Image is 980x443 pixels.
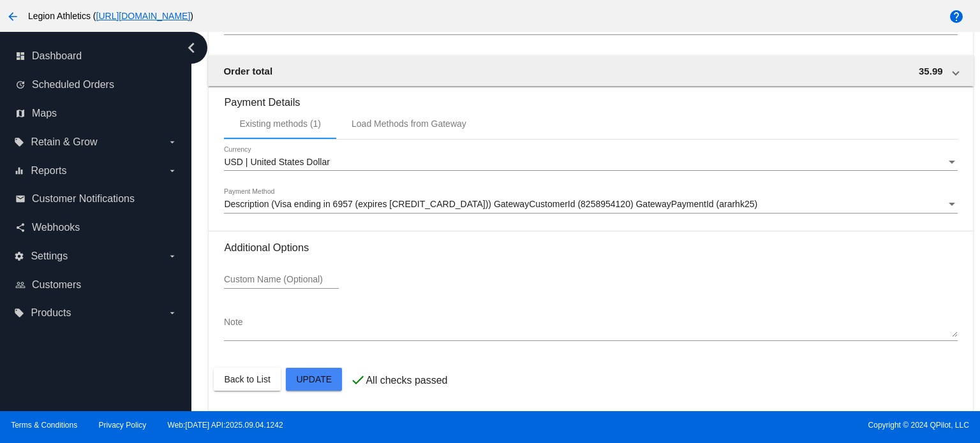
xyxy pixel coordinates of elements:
[31,136,97,148] span: Retain & Grow
[352,119,466,129] div: Load Methods from Gateway
[15,51,26,61] i: dashboard
[31,251,68,262] span: Settings
[14,251,24,261] i: settings
[11,421,77,430] a: Terms & Conditions
[224,157,329,167] span: USD | United States Dollar
[224,200,957,210] mat-select: Payment Method
[31,165,66,177] span: Reports
[15,189,177,209] a: email Customer Notifications
[181,38,202,58] i: chevron_left
[15,280,26,290] i: people_outline
[167,166,177,176] i: arrow_drop_down
[208,55,973,86] mat-expansion-panel-header: Order total 35.99
[167,308,177,318] i: arrow_drop_down
[5,9,20,24] mat-icon: arrow_back
[32,79,114,91] span: Scheduled Orders
[15,103,177,124] a: map Maps
[15,275,177,295] a: people_outline Customers
[14,166,24,176] i: equalizer
[224,242,957,254] h3: Additional Options
[286,368,342,391] button: Update
[949,9,964,24] mat-icon: help
[350,372,366,388] mat-icon: check
[96,11,191,21] a: [URL][DOMAIN_NAME]
[224,275,339,285] input: Custom Name (Optional)
[15,46,177,66] a: dashboard Dashboard
[15,222,26,233] i: share
[366,375,447,386] p: All checks passed
[168,421,283,430] a: Web:[DATE] API:2025.09.04.1242
[32,279,81,291] span: Customers
[15,80,26,90] i: update
[32,50,82,62] span: Dashboard
[224,157,957,168] mat-select: Currency
[31,307,71,319] span: Products
[167,251,177,261] i: arrow_drop_down
[223,66,272,76] span: Order total
[224,87,957,108] h3: Payment Details
[224,199,757,209] span: Description (Visa ending in 6957 (expires [CREDIT_CARD_DATA])) GatewayCustomerId (8258954120) Gat...
[296,374,332,384] span: Update
[32,193,135,205] span: Customer Notifications
[919,66,943,76] span: 35.99
[28,11,193,21] span: Legion Athletics ( )
[214,368,280,391] button: Back to List
[15,75,177,95] a: update Scheduled Orders
[32,222,80,233] span: Webhooks
[501,421,969,430] span: Copyright © 2024 QPilot, LLC
[15,217,177,238] a: share Webhooks
[99,421,147,430] a: Privacy Policy
[32,108,57,119] span: Maps
[239,119,321,129] div: Existing methods (1)
[15,108,26,119] i: map
[167,137,177,147] i: arrow_drop_down
[15,194,26,204] i: email
[14,308,24,318] i: local_offer
[14,137,24,147] i: local_offer
[224,374,270,384] span: Back to List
